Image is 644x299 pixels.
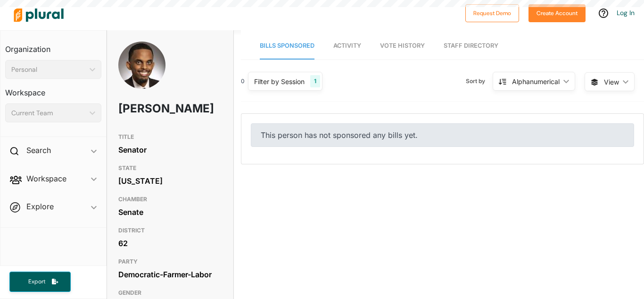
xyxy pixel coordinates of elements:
a: Create Account [528,8,586,17]
h3: DISTRICT [118,225,222,236]
div: Senate [118,205,222,219]
span: View [604,77,619,87]
div: Democratic-Farmer-Labor [118,267,222,282]
span: Export [22,278,52,286]
div: Personal [11,65,86,75]
div: Current Team [11,108,86,118]
span: Sort by [466,77,493,85]
div: [US_STATE] [118,174,222,188]
h3: CHAMBER [118,194,222,205]
div: 62 [118,236,222,250]
a: Vote History [380,33,425,60]
span: Bills Sponsored [260,42,314,49]
div: Filter by Session [254,77,305,86]
button: Request Demo [465,4,519,22]
h3: Organization [5,35,101,56]
h3: GENDER [118,287,222,299]
span: Vote History [380,42,425,49]
div: This person has not sponsored any bills yet. [251,123,634,147]
button: Export [9,272,71,292]
h3: STATE [118,162,222,174]
span: Activity [333,42,361,49]
a: Request Demo [465,8,519,17]
a: Log In [617,9,635,17]
div: 0 [241,77,245,85]
img: Headshot of Omar Fateh [118,42,165,101]
a: Bills Sponsored [260,33,314,60]
h2: Search [26,145,51,155]
a: Activity [333,33,361,60]
div: 1 [310,75,320,87]
a: Staff Directory [444,33,498,60]
h3: TITLE [118,131,222,143]
button: Create Account [528,4,586,22]
h3: Workspace [5,79,101,100]
div: Senator [118,143,222,157]
div: Alphanumerical [512,77,560,86]
h1: [PERSON_NAME] [118,94,181,123]
h3: PARTY [118,256,222,267]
